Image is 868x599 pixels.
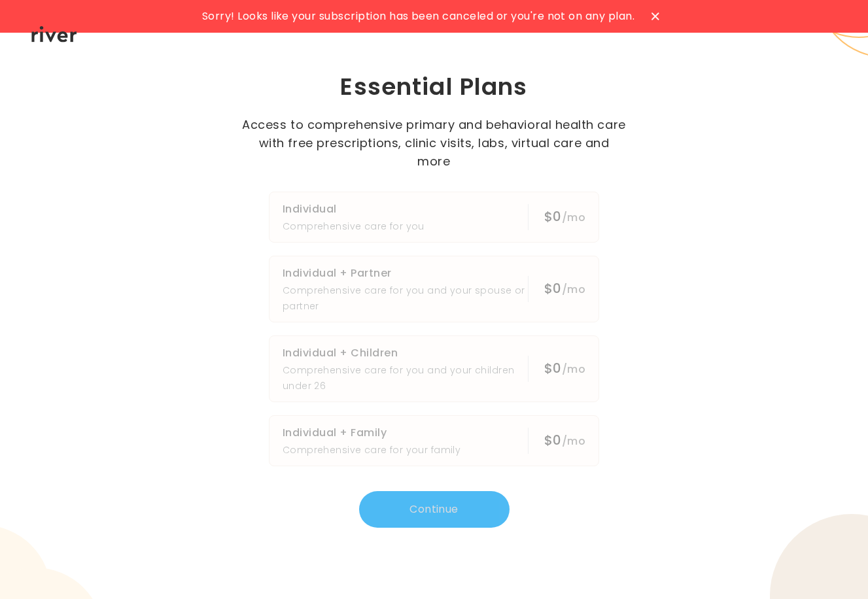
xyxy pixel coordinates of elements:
[544,359,585,379] div: $0
[269,256,599,322] button: Individual + PartnerComprehensive care for you and your spouse or partner$0/mo
[202,7,634,26] span: Sorry! Looks like your subscription has been canceled or you're not on any plan.
[241,116,627,171] p: Access to comprehensive primary and behavioral health care with free prescriptions, clinic visits...
[269,335,599,402] button: Individual + ChildrenComprehensive care for you and your children under 26$0/mo
[562,282,585,297] span: /mo
[283,282,528,314] p: Comprehensive care for you and your spouse or partner
[283,344,528,362] h3: Individual + Children
[359,491,510,528] button: Continue
[283,442,460,458] p: Comprehensive care for your family
[269,415,599,466] button: Individual + FamilyComprehensive care for your family$0/mo
[269,192,599,243] button: IndividualComprehensive care for you$0/mo
[228,71,641,103] h1: Essential Plans
[544,279,585,299] div: $0
[544,207,585,227] div: $0
[562,362,585,377] span: /mo
[283,362,528,394] p: Comprehensive care for you and your children under 26
[283,424,460,442] h3: Individual + Family
[544,431,585,451] div: $0
[562,434,585,449] span: /mo
[283,200,425,218] h3: Individual
[283,264,528,282] h3: Individual + Partner
[562,210,585,225] span: /mo
[283,218,425,234] p: Comprehensive care for you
